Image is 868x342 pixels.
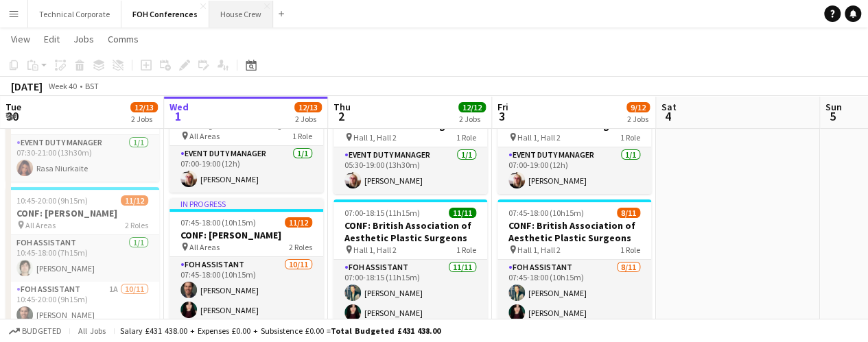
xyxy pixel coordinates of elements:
span: 2 Roles [125,220,148,230]
button: Technical Corporate [28,1,121,27]
span: View [11,33,30,45]
button: FOH Conferences [121,1,209,27]
span: 1 Role [456,132,476,143]
span: 1 Role [620,132,640,143]
span: 11/11 [449,208,476,218]
span: 11/12 [121,195,148,206]
span: 8/11 [617,208,640,218]
app-job-card: 07:30-21:00 (13h30m)1/1CONF: [PERSON_NAME] All Areas1 RoleEvent Duty Manager1/107:30-21:00 (13h30... [5,87,159,182]
button: House Crew [209,1,273,27]
div: BST [85,81,99,91]
span: 10:45-20:00 (9h15m) [16,195,88,206]
app-job-card: 05:30-19:00 (13h30m)1/1CONF: British Association of Aesthetic Plastic Surgeons Hall 1, Hall 21 Ro... [333,87,487,194]
app-job-card: In progress07:00-19:00 (12h)1/1CONF: [PERSON_NAME] All Areas1 RoleEvent Duty Manager1/107:00-19:0... [169,87,323,193]
h3: CONF: [PERSON_NAME] [5,207,159,219]
span: 4 [659,108,677,124]
span: Hall 1, Hall 2 [517,132,561,143]
span: 12/13 [130,102,158,112]
span: Thu [333,101,351,113]
span: All Areas [189,131,220,141]
div: 2 Jobs [627,114,649,124]
span: 5 [823,108,842,124]
span: 1 Role [620,245,640,255]
span: All Areas [25,220,56,230]
app-card-role: Event Duty Manager1/105:30-19:00 (13h30m)[PERSON_NAME] [333,147,487,194]
span: 12/12 [458,102,486,112]
span: 11/12 [285,217,312,228]
span: Hall 1, Hall 2 [353,245,397,255]
span: 07:45-18:00 (10h15m) [508,208,584,218]
a: Edit [38,30,65,48]
span: Hall 1, Hall 2 [517,245,561,255]
span: 07:45-18:00 (10h15m) [180,217,256,228]
span: 1 [167,108,189,124]
app-job-card: 07:00-19:00 (12h)1/1CONF: British Association of Aesthetic Plastic Surgeons Hall 1, Hall 21 RoleE... [497,87,651,194]
span: Budgeted [22,326,62,336]
span: Hall 1, Hall 2 [353,132,397,143]
div: 2 Jobs [459,114,485,124]
app-card-role: Event Duty Manager1/107:00-19:00 (12h)[PERSON_NAME] [169,146,323,193]
span: Jobs [73,33,94,45]
a: View [5,30,36,48]
span: All jobs [75,326,108,336]
h3: CONF: [PERSON_NAME] [169,229,323,241]
span: 07:00-18:15 (11h15m) [344,208,420,218]
span: 9/12 [626,102,650,112]
span: Sat [661,101,677,113]
div: Salary £431 438.00 + Expenses £0.00 + Subsistence £0.00 = [120,326,441,336]
span: 2 [331,108,351,124]
div: In progress [169,198,323,209]
span: Wed [169,101,189,113]
button: Budgeted [7,323,64,339]
span: Fri [497,101,508,113]
h3: CONF: British Association of Aesthetic Plastic Surgeons [333,219,487,244]
app-card-role: Event Duty Manager1/107:00-19:00 (12h)[PERSON_NAME] [497,147,651,194]
span: Total Budgeted £431 438.00 [331,326,441,336]
div: 2 Jobs [295,114,321,124]
span: All Areas [189,242,220,252]
span: Week 40 [45,81,80,91]
div: [DATE] [11,80,43,93]
h3: CONF: British Association of Aesthetic Plastic Surgeons [497,219,651,244]
span: 1 Role [292,131,312,141]
span: 30 [3,108,21,124]
app-card-role: FOH Assistant1/110:45-18:00 (7h15m)[PERSON_NAME] [5,235,159,282]
app-card-role: Event Duty Manager1/107:30-21:00 (13h30m)Rasa Niurkaite [5,135,159,182]
a: Jobs [68,30,99,48]
span: 12/13 [294,102,322,112]
span: Comms [108,33,139,45]
span: 1 Role [456,245,476,255]
span: 2 Roles [289,242,312,252]
a: Comms [102,30,144,48]
span: Tue [5,101,21,113]
span: Edit [44,33,60,45]
div: 2 Jobs [131,114,157,124]
span: Sun [825,101,842,113]
span: 3 [495,108,508,124]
